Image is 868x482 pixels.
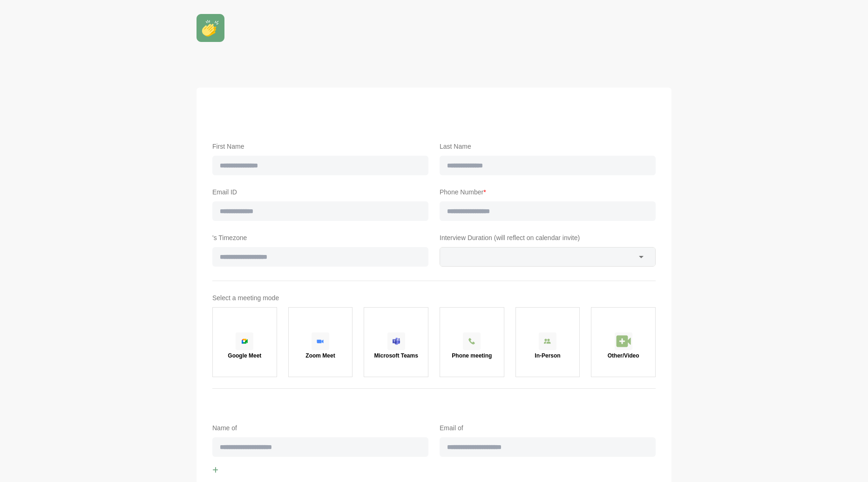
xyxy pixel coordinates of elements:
label: Phone Number [440,186,656,198]
p: Other/Video [608,353,639,358]
label: Last Name [440,141,656,152]
h3: Interview Coordination [212,403,656,415]
label: Name of [212,422,428,434]
h3: Information [212,117,656,130]
h1: Welcome here ! [197,46,671,70]
label: 's Timezone [212,232,428,243]
p: Phone meeting [452,353,492,358]
label: Email ID [212,186,428,198]
p: Zoom Meet [305,353,335,358]
p: Microsoft Teams [374,353,418,358]
label: Select a meeting mode [212,292,656,303]
label: First Name [212,141,428,152]
p: Google Meet [228,353,261,358]
label: Email of [440,422,656,434]
label: Interview Duration (will reflect on calendar invite) [440,232,656,243]
p: In-Person [535,353,560,358]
